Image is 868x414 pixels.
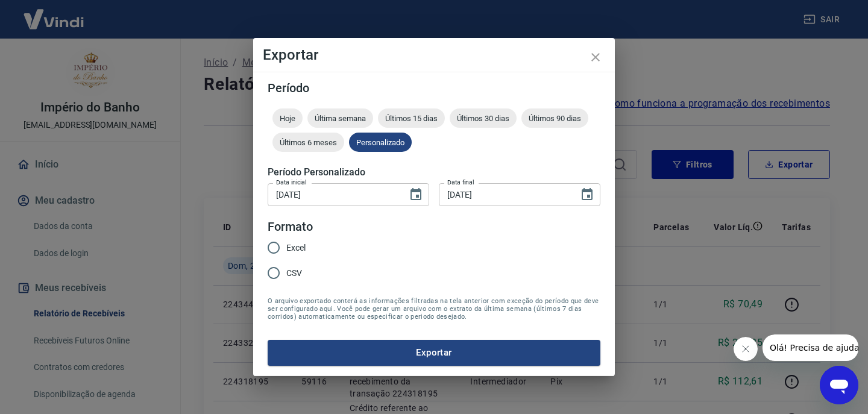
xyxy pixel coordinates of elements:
span: Excel [286,242,306,254]
input: DD/MM/YYYY [439,183,570,205]
button: close [581,43,610,72]
legend: Formato [268,218,313,236]
h5: Período Personalizado [268,166,600,178]
span: Última semana [307,114,373,123]
span: Últimos 6 meses [272,138,344,147]
span: Hoje [272,114,303,123]
div: Últimos 30 dias [450,108,517,128]
span: Últimos 15 dias [378,114,445,123]
button: Choose date, selected date is 22 de ago de 2025 [404,183,428,207]
button: Choose date, selected date is 24 de ago de 2025 [575,183,599,207]
div: Última semana [307,108,373,128]
div: Últimos 15 dias [378,108,445,128]
span: Personalizado [349,138,412,147]
button: Exportar [268,340,600,365]
div: Hoje [272,108,303,128]
span: O arquivo exportado conterá as informações filtradas na tela anterior com exceção do período que ... [268,297,600,321]
div: Últimos 6 meses [272,133,344,152]
h4: Exportar [263,48,605,62]
iframe: Fechar mensagem [734,337,758,361]
div: Últimos 90 dias [521,108,588,128]
label: Data final [447,178,474,187]
h5: Período [268,82,600,94]
div: Personalizado [349,133,412,152]
iframe: Botão para abrir a janela de mensagens [820,366,858,404]
span: Olá! Precisa de ajuda? [7,8,101,18]
span: Últimos 90 dias [521,114,588,123]
iframe: Mensagem da empresa [763,334,858,361]
span: CSV [286,267,302,280]
input: DD/MM/YYYY [268,183,399,205]
label: Data inicial [276,178,307,187]
span: Últimos 30 dias [450,114,517,123]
